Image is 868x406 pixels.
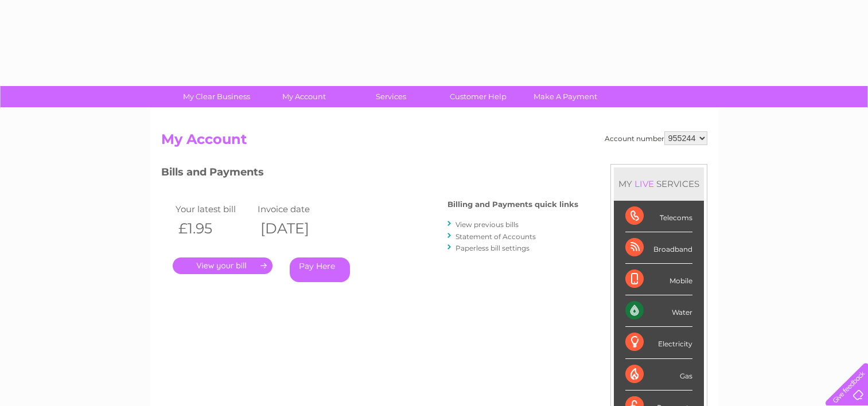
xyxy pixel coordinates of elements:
[456,220,519,229] a: View previous bills
[256,86,351,107] a: My Account
[625,232,692,264] div: Broadband
[625,201,692,232] div: Telecoms
[173,201,255,217] td: Your latest bill
[431,86,526,107] a: Customer Help
[632,178,656,189] div: LIVE
[169,86,264,107] a: My Clear Business
[161,164,578,184] h3: Bills and Payments
[625,359,692,391] div: Gas
[614,167,704,200] div: MY SERVICES
[456,244,530,252] a: Paperless bill settings
[290,257,350,282] a: Pay Here
[625,327,692,358] div: Electricity
[173,257,273,274] a: .
[255,217,337,240] th: [DATE]
[447,200,578,209] h4: Billing and Payments quick links
[161,131,707,153] h2: My Account
[625,264,692,295] div: Mobile
[605,131,707,145] div: Account number
[255,201,337,217] td: Invoice date
[344,86,438,107] a: Services
[173,217,255,240] th: £1.95
[518,86,613,107] a: Make A Payment
[625,295,692,327] div: Water
[456,232,536,241] a: Statement of Accounts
